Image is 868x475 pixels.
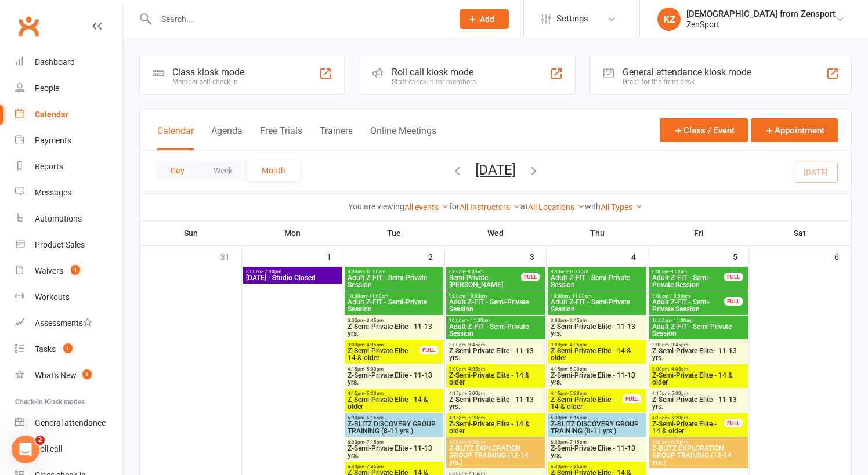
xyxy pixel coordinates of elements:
span: 10:00am [550,293,644,299]
span: Adult Z-FIT - Semi-Private Session [449,299,542,313]
div: Reports [35,162,63,171]
span: - 5:00pm [567,367,587,372]
span: 6:30pm [550,464,644,469]
div: Assessments [35,318,92,328]
span: 4:15pm [652,391,746,396]
span: - 5:20pm [466,415,485,420]
div: Waivers [35,266,63,275]
a: Waivers 1 [15,258,122,284]
span: - 11:00am [468,318,490,323]
th: Wed [445,221,547,245]
div: General attendance kiosk mode [623,67,751,78]
span: - 5:00pm [466,391,485,396]
span: - 3:45pm [669,342,688,347]
div: 3 [530,246,546,266]
span: - 10:00am [567,269,588,274]
span: Z-Semi-Private Elite - 14 & older [449,420,542,434]
span: 3:00pm [449,342,542,347]
span: 9:00am [347,269,441,274]
span: Adult Z-FIT - Semi-Private Session [347,299,441,313]
span: Adult Z-FIT - Semi-Private Session [550,299,644,313]
a: Tasks 1 [15,336,122,362]
span: Semi-Private - [PERSON_NAME] [449,274,522,288]
span: - 11:00am [570,293,591,299]
span: [DATE] - Studio Closed [245,274,339,281]
span: - 3:45pm [364,318,384,323]
span: Z-Semi-Private Elite - 14 & older [652,420,725,434]
th: Fri [648,221,750,245]
div: What's New [35,371,77,380]
span: Z-BLITZ EXPLORATION GROUP TRAINING (12-14 yrs.) [652,445,746,466]
div: People [35,84,59,93]
span: - 7:30pm [262,269,281,274]
span: - 5:20pm [669,415,688,420]
span: 9:00am [652,293,725,299]
div: [DEMOGRAPHIC_DATA] from Zensport [686,9,836,19]
span: - 5:00pm [669,391,688,396]
div: Roll call kiosk mode [392,67,476,78]
a: General attendance kiosk mode [15,410,122,436]
span: Adult Z-FIT - Semi-Private Session [449,323,542,337]
a: Automations [15,206,122,232]
span: 5:30pm [652,440,746,445]
strong: at [520,202,528,211]
span: 8:00am [652,269,725,274]
span: 3:00pm [652,367,746,372]
span: - 11:00am [671,318,693,323]
span: 5:30pm [347,415,441,420]
span: 10:00am [347,293,441,299]
th: Sat [750,221,851,245]
div: Tasks [35,345,56,354]
span: Z-Semi-Private Elite - 11-13 yrs. [347,445,441,459]
span: - 4:05pm [364,342,384,347]
div: 4 [631,246,648,266]
div: Great for the front desk [623,78,751,86]
span: 6:30pm [550,440,644,445]
span: Adult Z-FIT - Semi-Private Session [652,323,746,337]
span: - 7:15pm [364,440,384,445]
span: 4:15pm [550,391,623,396]
a: Calendar [15,101,122,128]
button: Appointment [751,118,838,142]
span: 4:15pm [449,415,542,420]
a: Dashboard [15,49,122,75]
span: 3:00pm [550,342,644,347]
span: 4:15pm [347,391,441,396]
span: Z-Semi-Private Elite - 14 & older [347,396,441,410]
span: - 11:00am [367,293,388,299]
input: Search... [153,11,444,27]
span: Z-Semi-Private Elite - 11-13 yrs. [652,347,746,361]
span: - 10:00am [364,269,385,274]
a: All Instructors [460,202,520,212]
a: Reports [15,154,122,180]
a: All events [404,202,449,212]
a: People [15,75,122,101]
span: 1 [82,369,92,379]
div: 2 [428,246,444,266]
span: 10:00am [449,318,542,323]
span: - 4:05pm [466,367,485,372]
th: Mon [242,221,343,245]
span: Add [480,14,494,24]
button: Agenda [211,125,243,150]
span: 4:15pm [652,415,725,420]
span: - 7:15pm [567,440,587,445]
span: Z-Semi-Private Elite - 11-13 yrs. [550,372,644,386]
span: Z-BLITZ EXPLORATION GROUP TRAINING (12-14 yrs.) [449,445,542,466]
button: [DATE] [475,162,516,178]
span: Z-Semi-Private Elite - 14 & older [449,372,542,386]
div: General attendance [35,418,106,427]
a: Workouts [15,284,122,310]
button: Class / Event [660,118,748,142]
strong: with [585,202,601,211]
span: 2 [35,436,45,445]
div: FULL [724,297,743,306]
div: FULL [724,273,743,281]
a: Payments [15,128,122,154]
span: Z-Semi-Private Elite - 14 & older [652,372,746,386]
div: FULL [419,346,438,354]
div: Roll call [35,444,62,454]
div: Automations [35,214,82,223]
span: Z-Semi-Private Elite - 11-13 yrs. [550,323,644,337]
span: 3:00pm [550,318,644,323]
